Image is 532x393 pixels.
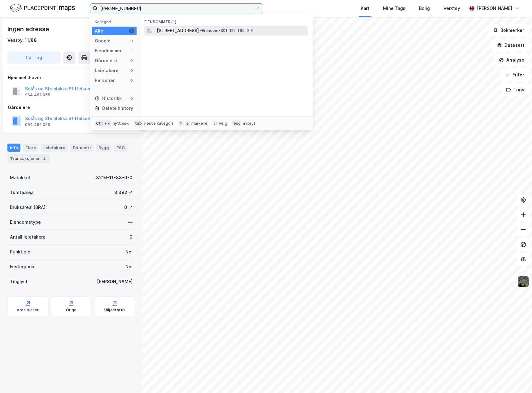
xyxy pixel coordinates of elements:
[10,189,35,196] div: Tomteareal
[98,4,255,13] input: Søk på adresse, matrikkel, gårdeiere, leietakere eller personer
[129,58,134,63] div: 0
[361,5,369,12] div: Kart
[10,3,75,14] img: logo.f888ab2527a4732fd821a326f86c7f29.svg
[95,95,122,102] div: Historikk
[113,121,129,126] div: nytt søk
[8,74,135,81] div: Hjemmelshaver
[129,28,134,33] div: 1
[41,144,68,152] div: Leietakere
[517,276,529,287] img: 9k=
[10,278,28,285] div: Tinglyst
[157,27,199,34] span: [STREET_ADDRESS]
[500,69,530,81] button: Filter
[200,28,202,33] span: •
[477,5,512,12] div: [PERSON_NAME]
[129,48,134,53] div: 1
[243,121,255,126] div: avbryt
[10,174,30,181] div: Matrikkel
[95,67,119,74] div: Leietakere
[191,121,207,126] div: markere
[66,308,77,313] div: Origo
[96,174,133,181] div: 3216-11-88-0-0
[114,189,133,196] div: 3 392 ㎡
[97,278,133,285] div: [PERSON_NAME]
[95,47,122,54] div: Eiendommer
[501,363,532,393] iframe: Chat Widget
[124,204,133,211] div: 0 ㎡
[139,15,313,26] div: Eiendommer (1)
[129,233,133,241] div: 0
[10,204,46,211] div: Bruksareal (BRA)
[129,78,134,83] div: 0
[134,120,143,127] div: tab
[25,122,50,127] div: 964 482 055
[96,144,111,152] div: Bygg
[129,38,134,43] div: 0
[95,27,103,35] div: Alle
[23,144,38,152] div: Eiere
[488,24,530,37] button: Bokmerker
[95,57,117,64] div: Gårdeiere
[128,218,133,226] div: —
[95,77,115,84] div: Personer
[492,39,530,51] button: Datasett
[232,120,242,127] div: esc
[219,121,227,126] div: velg
[129,96,134,101] div: 0
[501,84,530,96] button: Tags
[7,51,61,64] button: Tag
[114,144,127,152] div: ESG
[383,5,405,12] div: Mine Tags
[501,363,532,393] div: Kontrollprogram for chat
[10,248,30,256] div: Punktleie
[104,308,125,313] div: Miljøstatus
[7,144,20,152] div: Info
[102,105,133,112] div: Delete history
[7,24,50,34] div: Ingen adresse
[144,121,173,126] div: neste kategori
[10,218,41,226] div: Eiendomstype
[10,233,46,241] div: Antall leietakere
[419,5,430,12] div: Bolig
[95,120,111,127] div: Ctrl + k
[7,37,37,44] div: Vestby, 11/88
[129,68,134,73] div: 0
[7,154,50,163] div: Transaksjoner
[125,248,133,256] div: Nei
[95,37,111,45] div: Google
[41,155,47,162] div: 2
[443,5,460,12] div: Verktøy
[70,144,94,152] div: Datasett
[8,104,135,111] div: Gårdeiere
[125,263,133,270] div: Nei
[95,19,137,24] div: Kategori
[17,308,39,313] div: Arealplaner
[494,54,530,66] button: Analyse
[200,28,254,33] span: Eiendom • 301-122-195-0-0
[25,93,50,97] div: 964 482 055
[10,263,34,270] div: Festegrunn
